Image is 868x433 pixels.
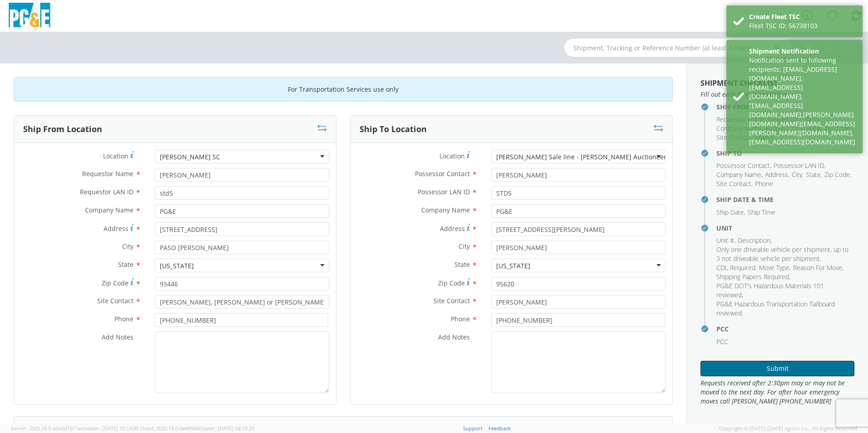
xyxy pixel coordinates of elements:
[438,333,470,341] span: Add Notes
[454,260,470,269] span: State
[716,161,771,170] li: ,
[439,152,465,160] span: Location
[104,224,128,233] span: Address
[759,263,789,272] span: Move Type
[716,245,852,263] li: ,
[793,263,842,272] span: Reason For Move
[755,179,773,188] span: Phone
[102,333,133,341] span: Add Notes
[716,245,848,263] span: Only one driveable vehicle per shipment, up to 3 not driveable vehicle per shipment
[716,272,789,281] span: Shipping Papers Required
[716,133,753,142] li: ,
[122,242,133,251] span: City
[716,161,770,170] span: Possessor Contact
[738,236,772,245] li: ,
[774,161,824,170] span: Possessor LAN ID
[774,161,826,170] li: ,
[716,133,751,142] span: Site Contact
[118,260,133,269] span: State
[716,196,854,203] h4: Ship Date & Time
[440,224,465,233] span: Address
[716,150,854,157] h4: Ship To
[716,170,763,179] li: ,
[749,12,856,21] div: Create Fleet TSC
[459,242,470,251] span: City
[806,170,821,179] span: State
[421,206,470,214] span: Company Name
[738,236,770,245] span: Description
[716,115,766,124] li: ,
[716,208,744,216] span: Ship Date
[716,179,753,188] li: ,
[716,236,734,245] span: Unit #
[103,152,128,160] span: Location
[719,425,857,432] span: Copyright © [DATE]-[DATE] Agistix Inc., All Rights Reserved
[716,124,761,133] span: Company Name
[700,78,778,88] strong: Shipment Checklist
[564,39,791,57] input: Shipment, Tracking or Reference Number (at least 4 chars)
[80,187,133,196] span: Requestor LAN ID
[716,225,854,231] h4: Unit
[824,170,851,179] li: ,
[716,263,755,272] span: CDL Required
[716,115,764,123] span: Requestor Name
[748,208,775,216] span: Ship Time
[496,153,708,162] div: [PERSON_NAME] Sale line - [PERSON_NAME] Auctioneers - DXL - DXSL
[463,425,483,432] a: Support
[434,296,470,305] span: Site Contact
[793,263,843,272] li: ,
[759,263,791,272] li: ,
[716,272,790,281] li: ,
[765,170,789,179] li: ,
[716,281,824,299] span: PG&E DOT's Hazardous Materials 101 reviewed
[160,261,194,271] div: [US_STATE]
[102,279,128,287] span: Zip Code
[360,125,427,134] h3: Ship To Location
[496,261,530,271] div: [US_STATE]
[716,236,735,245] li: ,
[716,300,835,317] span: PG&E Hazardous Transportation Tailboard reviewed
[806,170,822,179] li: ,
[716,179,751,188] span: Site Contact
[792,170,802,179] span: City
[82,169,133,178] span: Requestor Name
[716,124,763,133] li: ,
[716,103,854,110] h4: Ship From
[438,279,465,287] span: Zip Code
[7,3,52,30] img: pge-logo-06675f144f4cfa6a6814.png
[85,206,133,214] span: Company Name
[700,379,854,406] span: Requests received after 2:30pm may or may not be moved to the next day. For after hour emergency ...
[114,315,133,323] span: Phone
[451,315,470,323] span: Phone
[14,77,673,102] div: For Transportation Services use only
[160,153,220,162] div: [PERSON_NAME] SC
[749,21,856,30] div: Fleet TSC ID: 56738103
[716,170,761,179] span: Company Name
[199,425,254,432] span: master, [DATE] 08:10:29
[700,90,854,99] span: Fill out each form listed below
[824,170,850,179] span: Zip Code
[83,425,138,432] span: master, [DATE] 10:10:00
[716,208,745,217] li: ,
[418,187,470,196] span: Possessor LAN ID
[140,425,254,432] span: Client: 2025.18.0-0e69584
[716,325,854,332] h4: PCC
[23,125,102,134] h3: Ship From Location
[415,169,470,178] span: Possessor Contact
[765,170,788,179] span: Address
[700,361,854,376] button: Submit
[97,296,133,305] span: Site Contact
[749,47,856,56] div: Shipment Notification
[716,281,852,300] li: ,
[792,170,804,179] li: ,
[488,425,511,432] a: Feedback
[11,425,138,432] span: Server: 2025.18.0-a0edd1917ac
[716,337,728,346] span: PCC
[716,263,757,272] li: ,
[749,56,856,147] div: Notification sent to following recipients: [EMAIL_ADDRESS][DOMAIN_NAME],[EMAIL_ADDRESS][DOMAIN_NA...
